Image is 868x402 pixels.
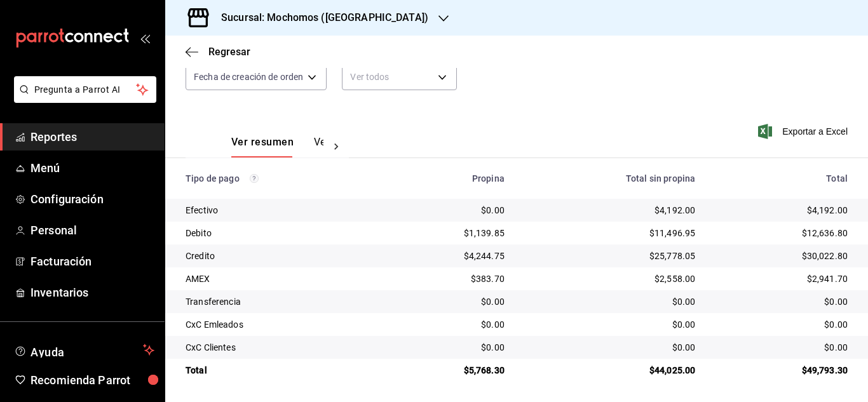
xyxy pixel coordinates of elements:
button: Exportar a Excel [761,124,848,139]
div: $0.00 [715,318,848,331]
div: $12,636.80 [715,227,848,239]
span: Facturación [31,253,154,270]
div: $0.00 [395,341,504,354]
button: Regresar [186,46,250,58]
h3: Sucursal: Mochomos ([GEOGRAPHIC_DATA]) [211,10,428,25]
div: $4,192.00 [525,204,695,217]
div: Debito [186,227,374,239]
div: $0.00 [395,204,504,217]
div: Transferencia [186,295,374,308]
div: Credito [186,250,374,262]
button: Ver pagos [314,136,362,157]
div: $25,778.05 [525,250,695,262]
div: $0.00 [525,318,695,331]
div: $0.00 [715,295,848,308]
span: Configuración [31,191,154,208]
div: $30,022.80 [715,250,848,262]
div: $11,496.95 [525,227,695,239]
div: Total sin propina [525,173,695,184]
div: Ver todos [342,64,457,90]
div: Total [186,364,374,377]
div: $1,139.85 [395,227,504,239]
button: open_drawer_menu [140,33,150,43]
div: Propina [395,173,504,184]
div: Efectivo [186,204,374,217]
div: $4,244.75 [395,250,504,262]
div: $0.00 [525,341,695,354]
span: Fecha de creación de orden [194,70,303,83]
span: Reportes [31,128,154,145]
div: Total [715,173,848,184]
div: $0.00 [525,295,695,308]
div: $4,192.00 [715,204,848,217]
span: Menú [31,159,154,177]
svg: Los pagos realizados con Pay y otras terminales son montos brutos. [250,174,259,183]
button: Pregunta a Parrot AI [14,76,156,103]
div: $49,793.30 [715,364,848,377]
button: Ver resumen [231,136,294,157]
span: Personal [31,222,154,239]
div: $0.00 [395,295,504,308]
span: Regresar [208,46,250,58]
div: AMEX [186,272,374,285]
div: CxC Emleados [186,318,374,331]
div: $2,941.70 [715,272,848,285]
span: Recomienda Parrot [31,372,154,389]
span: Inventarios [31,284,154,301]
div: CxC Clientes [186,341,374,354]
div: $383.70 [395,272,504,285]
span: Ayuda [31,342,138,358]
div: $2,558.00 [525,272,695,285]
span: Pregunta a Parrot AI [34,83,137,97]
div: navigation tabs [231,136,323,157]
div: Tipo de pago [186,173,374,184]
div: $5,768.30 [395,364,504,377]
div: $0.00 [715,341,848,354]
a: Pregunta a Parrot AI [9,92,156,105]
div: $44,025.00 [525,364,695,377]
div: $0.00 [395,318,504,331]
